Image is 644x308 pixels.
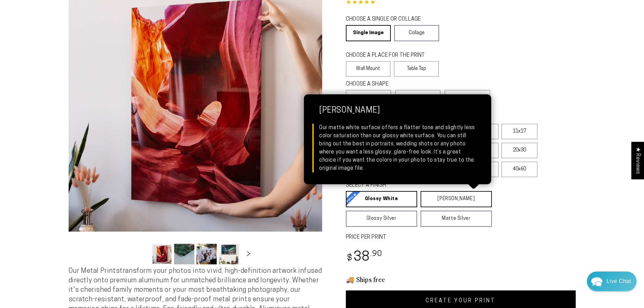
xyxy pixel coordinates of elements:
[421,211,492,227] a: Matte Silver
[501,162,538,177] label: 40x60
[346,16,433,23] legend: CHOOSE A SINGLE OR COLLAGE
[346,61,391,77] label: Wall Mount
[196,244,217,264] button: Load image 3 in gallery view
[355,94,382,102] span: Rectangle
[631,142,644,179] div: Click to open Judge.me floating reviews tab
[346,251,383,264] bdi: 38
[346,211,417,227] a: Glossy Silver
[501,143,538,158] label: 20x30
[606,271,631,291] div: Contact Us Directly
[394,25,439,41] a: Collage
[587,271,637,291] div: Chat widget toggle
[346,80,434,88] legend: CHOOSE A SHAPE
[174,244,194,264] button: Load image 2 in gallery view
[346,191,417,207] a: Glossy White
[346,234,576,241] label: PRICE PER PRINT
[346,182,476,189] legend: SELECT A FINISH
[370,250,382,258] sup: .90
[152,244,172,264] button: Load image 1 in gallery view
[421,191,492,207] a: [PERSON_NAME]
[346,52,433,60] legend: CHOOSE A PLACE FOR THE PRINT
[394,61,439,77] label: Table Top
[409,94,427,102] span: Square
[347,254,353,263] span: $
[501,124,538,139] label: 11x17
[346,275,576,284] h3: 🚚 Ships free
[319,106,476,124] strong: [PERSON_NAME]
[219,244,239,264] button: Load image 4 in gallery view
[319,124,476,172] div: Our matte white surface offers a flatter tone and slightly less color saturation than our glossy ...
[241,246,256,261] button: Slide right
[346,25,391,41] a: Single Image
[135,246,150,261] button: Slide left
